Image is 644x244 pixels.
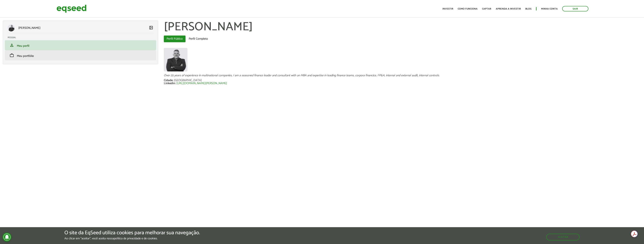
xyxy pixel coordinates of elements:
[164,48,187,71] img: Foto de Marcelo Bressan de Castro
[164,36,186,42] a: Perfil Público
[64,230,200,236] h5: O site da EqSeed utiliza cookies para melhorar sua navegação.
[164,21,641,34] h1: [PERSON_NAME]
[18,26,40,30] p: [PERSON_NAME]
[174,79,202,82] div: [GEOGRAPHIC_DATA]
[10,53,14,58] span: work
[164,48,187,71] a: Ver perfil do usuário.
[57,4,86,14] img: EqSeed
[5,40,156,50] li: Meu perfil
[175,81,176,86] span: :
[8,53,153,58] a: workMeu portfólio
[149,25,153,30] span: left_panel_close
[482,8,491,10] a: Captar
[64,237,200,240] p: Ao clicar em "aceitar", você aceita nossa .
[10,43,14,47] span: person
[8,43,153,47] a: personMeu perfil
[546,234,580,240] button: Aceitar
[164,79,174,82] div: Cidade
[17,53,34,59] span: Meu portfólio
[8,36,156,39] h2: Pessoal
[442,8,453,10] a: Investir
[164,74,641,77] div: Over 25 years of experience in multinational companies, I am a seasoned finance leader and consul...
[114,237,157,240] a: política de privacidade e de cookies
[149,25,153,31] a: Colapsar menu
[173,78,173,83] span: :
[458,8,478,10] a: Como funciona
[186,36,211,42] a: Perfil Completo
[496,8,521,10] a: Aprenda a investir
[541,8,558,10] a: Minha conta
[164,82,176,85] div: Linkedin
[5,50,156,60] li: Meu portfólio
[562,6,588,11] a: Sair
[176,82,227,85] a: [URL][DOMAIN_NAME][PERSON_NAME]
[17,43,29,48] span: Meu perfil
[525,8,531,10] a: Blog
